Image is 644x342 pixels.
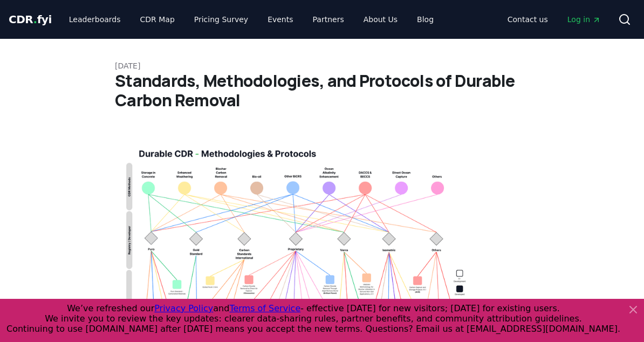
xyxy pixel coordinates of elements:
[9,12,52,27] a: CDR.fyi
[499,10,557,29] a: Contact us
[559,10,609,29] a: Log in
[567,14,601,25] span: Log in
[115,71,529,110] h1: Standards, Methodologies, and Protocols of Durable Carbon Removal
[408,10,442,29] a: Blog
[60,10,442,29] nav: Main
[132,10,183,29] a: CDR Map
[115,60,529,71] p: [DATE]
[186,10,257,29] a: Pricing Survey
[304,10,353,29] a: Partners
[259,10,302,29] a: Events
[355,10,406,29] a: About Us
[33,13,37,26] span: .
[499,10,609,29] nav: Main
[60,10,129,29] a: Leaderboards
[9,13,52,26] span: CDR fyi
